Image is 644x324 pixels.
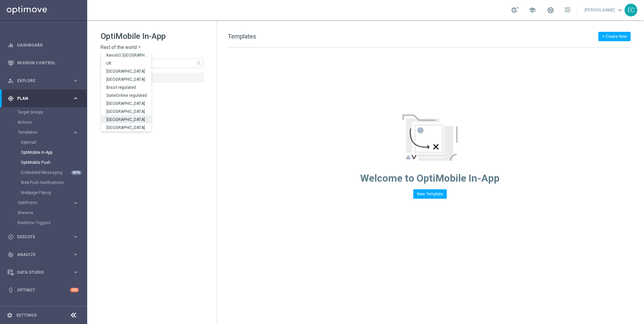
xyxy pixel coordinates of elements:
[21,170,70,175] a: Embedded Messaging
[72,251,79,258] i: keyboard_arrow_right
[8,234,14,240] i: play_circle_outline
[101,59,203,68] input: Search Template
[17,235,72,239] span: Execute
[7,78,79,83] button: person_search Explore keyboard_arrow_right
[18,130,72,134] div: Templates
[8,252,72,258] div: Analyze
[8,281,79,299] div: Optibot
[71,171,82,175] div: BETA
[228,33,256,40] span: Templates
[7,96,79,101] button: gps_fixed Plan keyboard_arrow_right
[17,220,70,225] a: Realtime Triggers
[21,147,87,157] div: OptiMobile In-App
[196,61,202,66] span: search
[101,44,137,51] span: Rest of the world
[17,218,87,228] div: Realtime Triggers
[72,200,79,206] i: keyboard_arrow_right
[7,270,79,275] button: Data Studio keyboard_arrow_right
[8,42,14,48] i: equalizer
[70,288,79,292] div: +10
[17,120,70,125] a: Actions
[18,201,66,205] span: OptiPromo
[17,96,72,101] span: Plan
[21,160,70,165] a: OptiMobile Push
[8,287,14,293] i: lightbulb
[72,269,79,275] i: keyboard_arrow_right
[18,201,72,205] div: OptiPromo
[598,32,631,41] button: + Create New
[17,54,79,72] a: Mission Control
[21,190,70,195] a: Webpage Pop-up
[7,287,79,293] button: lightbulb Optibot +10
[72,77,79,84] i: keyboard_arrow_right
[8,252,14,258] i: track_changes
[625,4,637,16] div: EC
[8,78,72,84] div: Explore
[17,110,70,115] a: Target Groups
[17,127,87,198] div: Templates
[8,78,14,84] i: person_search
[21,168,87,178] div: Embedded Messaging
[413,189,447,199] button: New Template
[360,172,499,184] span: Welcome to OptiMobile In-App
[72,129,79,136] i: keyboard_arrow_right
[17,253,72,257] span: Analyze
[402,115,458,161] img: emptyStateManageTemplates.jpg
[16,313,37,317] a: Settings
[7,60,79,66] button: Mission Control
[21,137,87,147] div: Optimail
[17,200,79,205] button: OptiPromo keyboard_arrow_right
[17,270,72,274] span: Data Studio
[72,234,79,240] i: keyboard_arrow_right
[21,140,70,145] a: Optimail
[21,150,70,155] a: OptiMobile In-App
[17,208,87,218] div: Streams
[21,178,87,188] div: Web Push Notifications
[137,44,142,51] i: arrow_drop_down
[17,198,87,208] div: OptiPromo
[17,130,79,135] button: Templates keyboard_arrow_right
[616,6,624,14] span: keyboard_arrow_down
[8,234,72,240] div: Execute
[8,95,72,102] div: Plan
[8,36,79,54] div: Dashboard
[21,188,87,198] div: Webpage Pop-up
[8,95,14,102] i: gps_fixed
[101,44,142,51] button: Rest of the world arrow_drop_down
[72,95,79,102] i: keyboard_arrow_right
[584,5,625,15] a: [PERSON_NAME]keyboard_arrow_down
[17,281,70,299] a: Optibot
[8,54,79,72] div: Mission Control
[17,117,87,127] div: Actions
[21,180,70,185] a: Web Push Notifications
[18,130,66,134] span: Templates
[17,210,70,215] a: Streams
[8,269,72,275] div: Data Studio
[17,79,72,83] span: Explore
[101,31,203,42] h1: OptiMobile In-App
[21,157,87,168] div: OptiMobile Push
[17,107,87,117] div: Target Groups
[529,6,536,14] span: school
[7,252,79,257] button: track_changes Analyze keyboard_arrow_right
[101,51,151,131] ng-dropdown-panel: Options list
[7,234,79,240] button: play_circle_outline Execute keyboard_arrow_right
[7,43,79,48] button: equalizer Dashboard
[7,312,13,318] i: settings
[17,36,79,54] a: Dashboard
